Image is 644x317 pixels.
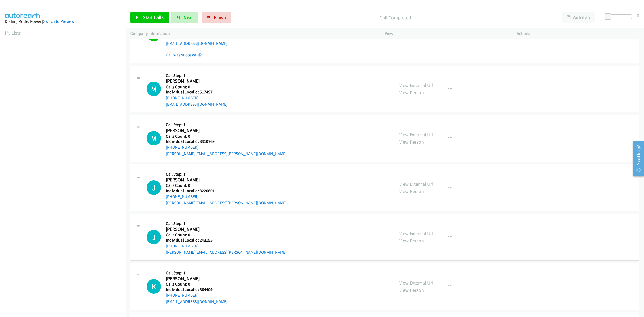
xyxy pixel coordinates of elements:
[5,30,21,36] a: My Lists
[166,41,228,46] a: [EMAIL_ADDRESS][DOMAIN_NAME]
[147,180,161,195] h1: J
[166,151,287,156] a: [PERSON_NAME][EMAIL_ADDRESS][PERSON_NAME][DOMAIN_NAME]
[166,95,199,100] a: [PHONE_NUMBER]
[166,183,287,188] h5: Calls Count: 0
[166,200,287,205] a: [PERSON_NAME][EMAIL_ADDRESS][PERSON_NAME][DOMAIN_NAME]
[166,232,287,238] h5: Calls Count: 0
[385,30,507,37] p: View
[399,139,424,145] a: View Person
[166,127,221,134] h2: [PERSON_NAME]
[214,14,226,20] span: Finish
[399,280,433,286] a: View External Url
[143,14,164,20] span: Start Calls
[147,131,161,145] h1: M
[166,177,221,183] h2: [PERSON_NAME]
[147,230,161,244] div: The call is yet to be attempted
[147,131,161,145] div: The call is yet to be attempted
[166,270,228,276] h5: Call Step: 1
[166,139,287,144] h5: Individual Localid: 3310769
[399,238,424,244] a: View Person
[166,89,228,95] h5: Individual Localid: 517497
[238,14,552,21] p: Call Completed
[5,41,126,296] iframe: Dialpad
[166,194,199,199] a: [PHONE_NUMBER]
[147,279,161,294] div: The call is yet to be attempted
[166,299,228,304] a: [EMAIL_ADDRESS][DOMAIN_NAME]
[166,226,221,232] h2: [PERSON_NAME]
[166,250,287,255] a: [PERSON_NAME][EMAIL_ADDRESS][PERSON_NAME][DOMAIN_NAME]
[184,14,193,20] span: Next
[166,238,287,243] h5: Individual Localid: 243155
[399,132,433,138] a: View External Url
[202,12,231,23] a: Finish
[147,82,161,96] div: The call is yet to be attempted
[166,172,287,177] h5: Call Step: 1
[399,181,433,187] a: View External Url
[166,282,228,287] h5: Calls Count: 0
[166,73,228,78] h5: Call Step: 1
[637,12,639,19] div: 0
[147,230,161,244] h1: J
[166,134,287,139] h5: Calls Count: 0
[130,12,169,23] a: Start Calls
[166,102,228,107] a: [EMAIL_ADDRESS][DOMAIN_NAME]
[166,52,202,57] a: Call was successful?
[43,19,74,24] a: Switch to Preview
[399,82,433,88] a: View External Url
[147,279,161,294] h1: K
[147,180,161,195] div: The call is yet to be attempted
[399,188,424,194] a: View Person
[166,188,287,194] h5: Individual Localid: 3226601
[562,12,595,23] button: AutoTab
[166,287,228,292] h5: Individual Localid: 864409
[166,35,199,40] a: [PHONE_NUMBER]
[166,122,287,127] h5: Call Step: 1
[399,89,424,96] a: View Person
[166,221,287,226] h5: Call Step: 1
[166,78,221,84] h2: [PERSON_NAME]
[517,30,639,37] p: Actions
[166,276,221,282] h2: [PERSON_NAME]
[171,12,198,23] button: Next
[166,145,199,150] a: [PHONE_NUMBER]
[399,287,424,293] a: View Person
[166,243,199,249] a: [PHONE_NUMBER]
[147,82,161,96] h1: M
[166,293,199,298] a: [PHONE_NUMBER]
[166,84,228,90] h5: Calls Count: 0
[399,230,433,236] a: View External Url
[130,30,375,37] p: Company Information
[5,18,121,25] div: Dialing Mode: Power |
[628,137,644,180] iframe: Resource Center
